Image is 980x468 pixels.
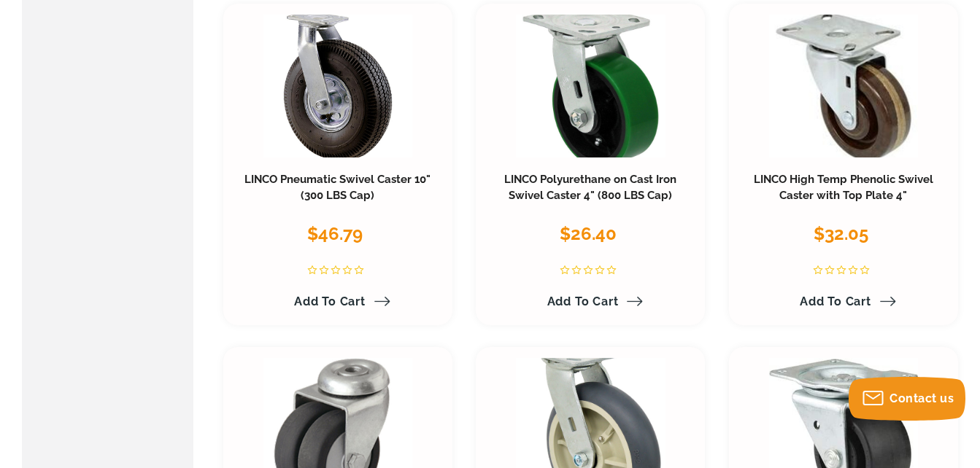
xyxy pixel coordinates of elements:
[560,223,617,244] span: $26.40
[244,173,431,202] a: LINCO Pneumatic Swivel Caster 10" (300 LBS Cap)
[294,295,366,308] span: Add to Cart
[800,295,871,308] span: Add to Cart
[814,223,868,244] span: $32.05
[307,223,363,244] span: $46.79
[890,391,954,405] span: Contact us
[754,173,933,202] a: LINCO High Temp Phenolic Swivel Caster with Top Plate 4"
[547,295,619,308] span: Add to Cart
[849,377,965,421] button: Contact us
[791,289,896,314] a: Add to Cart
[504,173,676,202] a: LINCO Polyurethane on Cast Iron Swivel Caster 4" (800 LBS Cap)
[539,289,644,314] a: Add to Cart
[285,289,390,314] a: Add to Cart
